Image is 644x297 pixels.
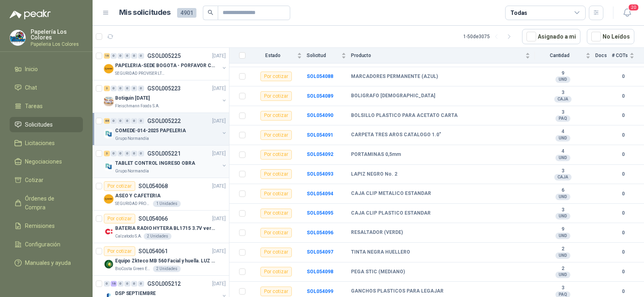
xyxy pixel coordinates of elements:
p: [DATE] [212,215,226,223]
div: 0 [124,53,130,59]
a: SOL054095 [307,210,333,216]
div: 0 [124,281,130,287]
div: Por cotizar [260,150,292,160]
div: 0 [138,281,144,287]
span: 20 [628,4,639,11]
div: UND [555,272,570,278]
span: Estado [250,53,295,58]
b: GANCHOS PLASTICOS PARA LEGAJAR [351,288,444,295]
div: Por cotizar [104,246,135,256]
b: 0 [612,131,634,139]
p: PAPELERIA-SEDE BOGOTA - PORFAVOR CTZ COMPLETO [115,62,215,70]
p: Papelería Los Colores [31,29,83,40]
a: Por cotizarSOL054066[DATE] Company LogoBATERIA RADIO HYTERA BL1715 3.7V ver imagenCalzatodo S.A.2... [93,211,229,243]
p: ASEO Y CAFETERIA [115,192,161,200]
p: Grupo Normandía [115,168,149,174]
span: Licitaciones [25,139,55,147]
b: 0 [612,209,634,217]
p: Calzatodo S.A. [115,233,142,240]
div: Por cotizar [104,214,135,223]
th: # COTs [612,48,644,63]
b: MARCADORES PERMANENTE (AZUL) [351,74,438,80]
div: Por cotizar [260,111,292,121]
p: GSOL005223 [147,86,181,91]
p: GSOL005222 [147,118,181,124]
img: Company Logo [104,64,114,74]
div: 1 Unidades [153,201,181,207]
p: [DATE] [212,52,226,60]
b: SOL054094 [307,191,333,197]
b: 0 [612,190,634,198]
b: 0 [612,73,634,80]
b: SOL054090 [307,113,333,118]
a: SOL054088 [307,74,333,79]
button: 20 [620,6,634,20]
th: Estado [250,48,307,63]
p: BATERIA RADIO HYTERA BL1715 3.7V ver imagen [115,225,215,232]
p: Fleischmann Foods S.A. [115,103,160,109]
span: search [208,10,213,15]
img: Company Logo [104,96,114,106]
div: 0 [131,151,137,156]
span: Órdenes de Compra [25,194,75,212]
div: 3 [104,151,110,156]
div: Por cotizar [260,209,292,218]
span: Remisiones [25,221,55,230]
span: Producto [351,53,524,58]
h1: Mis solicitudes [119,7,171,18]
b: 3 [535,285,590,291]
span: Configuración [25,240,60,249]
th: Solicitud [307,48,351,63]
b: CAJA CLIP PLASTICO ESTANDAR [351,210,431,217]
a: SOL054097 [307,249,333,255]
p: GSOL005221 [147,151,181,156]
p: Equipo Zkteco MB 560 Facial y huella. LUZ VISIBLE [115,257,215,265]
img: Company Logo [104,162,114,171]
div: 0 [118,281,124,287]
div: Por cotizar [260,169,292,179]
p: GSOL005212 [147,281,181,287]
a: SOL054098 [307,269,333,274]
p: GSOL005225 [147,53,181,59]
a: Inicio [10,61,83,77]
div: Por cotizar [260,91,292,101]
b: 0 [612,229,634,237]
b: 3 [535,90,590,96]
a: SOL054089 [307,93,333,99]
b: PORTAMINAS 0,5mm [351,152,401,158]
p: [DATE] [212,280,226,288]
div: UND [555,194,570,200]
span: Negociaciones [25,157,62,166]
a: Cotizar [10,172,83,188]
div: 0 [118,53,124,59]
div: Por cotizar [260,287,292,296]
p: [DATE] [212,182,226,190]
b: 0 [612,92,634,100]
div: 0 [138,118,144,124]
div: Por cotizar [260,130,292,140]
img: Company Logo [104,194,114,204]
p: SOL054066 [138,216,168,221]
a: Configuración [10,237,83,252]
div: 16 [111,281,117,287]
th: Docs [595,48,612,63]
b: 2 [535,266,590,272]
th: Cantidad [535,48,595,63]
a: SOL054091 [307,132,333,138]
p: BioCosta Green Energy S.A.S [115,266,151,272]
a: SOL054093 [307,171,333,177]
p: SEGURIDAD PROVISER LTDA [115,70,166,77]
div: 0 [118,118,124,124]
b: 9 [535,70,590,77]
p: SOL054061 [138,248,168,254]
p: Grupo Normandía [115,135,149,142]
b: CARPETA TRES AROS CATALOGO 1.0" [351,132,441,138]
img: Company Logo [104,129,114,139]
div: UND [555,135,570,141]
b: 0 [612,288,634,295]
b: RESALTADOR (VERDE) [351,229,403,236]
span: Inicio [25,65,38,74]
